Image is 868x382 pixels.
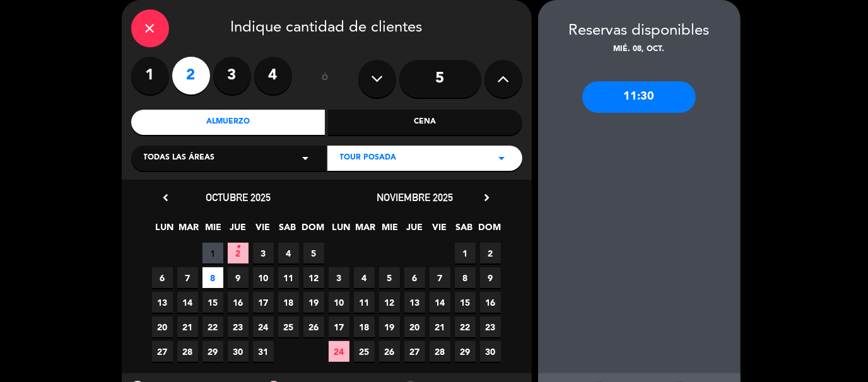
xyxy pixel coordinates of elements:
[379,267,400,288] span: 5
[177,316,198,337] span: 21
[329,292,349,313] span: 10
[253,243,274,263] span: 3
[228,220,249,241] span: JUE
[480,316,501,337] span: 23
[404,341,425,362] span: 27
[455,267,476,288] span: 8
[236,237,240,257] i: •
[331,220,351,241] span: LUN
[430,341,450,362] span: 28
[278,243,299,263] span: 4
[404,220,425,241] span: JUE
[355,220,376,241] span: MAR
[253,292,274,313] span: 17
[152,316,173,337] span: 20
[152,267,173,288] span: 6
[131,57,169,95] label: 1
[329,316,349,337] span: 17
[404,316,425,337] span: 20
[305,57,346,101] div: ó
[202,243,223,263] span: 1
[480,267,501,288] span: 9
[213,57,251,95] label: 3
[152,341,173,362] span: 27
[172,57,210,95] label: 2
[228,316,249,337] span: 23
[179,220,199,241] span: MAR
[228,292,249,313] span: 16
[277,220,298,241] span: SAB
[430,267,450,288] span: 7
[455,243,476,263] span: 1
[228,243,249,263] span: 2
[329,267,349,288] span: 3
[340,152,397,165] span: Tour Posada
[253,341,274,362] span: 31
[228,267,249,288] span: 9
[144,152,215,165] span: Todas las áreas
[455,341,476,362] span: 29
[303,316,324,337] span: 26
[454,220,474,241] span: SAB
[480,243,501,263] span: 2
[152,292,173,313] span: 13
[303,243,324,263] span: 5
[131,9,522,47] div: Indique cantidad de clientes
[379,316,400,337] span: 19
[481,191,494,204] i: chevron_right
[430,316,450,337] span: 21
[377,191,453,204] span: noviembre 2025
[404,292,425,313] span: 13
[278,292,299,313] span: 18
[328,110,522,135] div: Cena
[143,21,158,36] i: close
[254,57,292,95] label: 4
[478,220,499,241] span: DOM
[429,220,450,241] span: VIE
[202,267,223,288] span: 8
[404,267,425,288] span: 6
[455,316,476,337] span: 22
[177,267,198,288] span: 7
[202,292,223,313] span: 15
[253,316,274,337] span: 24
[495,151,510,166] i: arrow_drop_down
[354,292,375,313] span: 11
[177,292,198,313] span: 14
[329,341,349,362] span: 24
[480,292,501,313] span: 16
[302,220,322,241] span: DOM
[354,267,375,288] span: 4
[298,151,314,166] i: arrow_drop_down
[206,191,271,204] span: octubre 2025
[202,316,223,337] span: 22
[379,341,400,362] span: 26
[177,341,198,362] span: 28
[379,292,400,313] span: 12
[160,191,173,204] i: chevron_left
[538,43,741,56] div: mié. 08, oct.
[430,292,450,313] span: 14
[354,341,375,362] span: 25
[380,220,401,241] span: MIE
[154,220,175,241] span: LUN
[303,292,324,313] span: 19
[278,267,299,288] span: 11
[455,292,476,313] span: 15
[253,267,274,288] span: 10
[354,316,375,337] span: 18
[582,81,696,113] div: 11:30
[538,19,741,43] div: Reservas disponibles
[252,220,273,241] span: VIE
[480,341,501,362] span: 30
[228,341,249,362] span: 30
[303,267,324,288] span: 12
[202,341,223,362] span: 29
[278,316,299,337] span: 25
[131,110,325,135] div: Almuerzo
[203,220,224,241] span: MIE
